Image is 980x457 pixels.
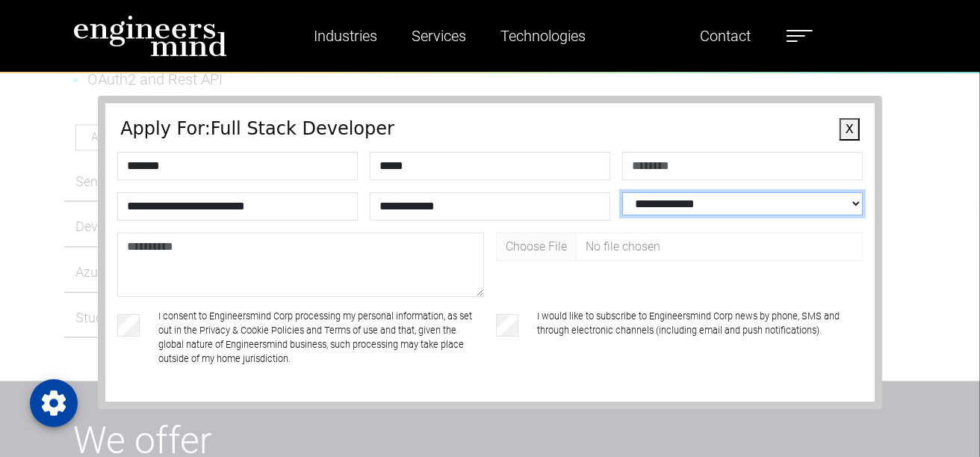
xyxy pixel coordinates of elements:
[158,309,484,366] label: I consent to Engineersmind Corp processing my personal information, as set out in the Privacy & C...
[73,15,227,57] img: logo
[537,309,863,366] label: I would like to subscribe to Engineersmind Corp news by phone, SMS and through electronic channel...
[494,19,592,53] a: Technologies
[406,19,472,53] a: Services
[120,118,860,140] h4: Apply For: Full Stack Developer
[840,118,860,141] button: X
[694,19,757,53] a: Contact
[308,19,383,53] a: Industries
